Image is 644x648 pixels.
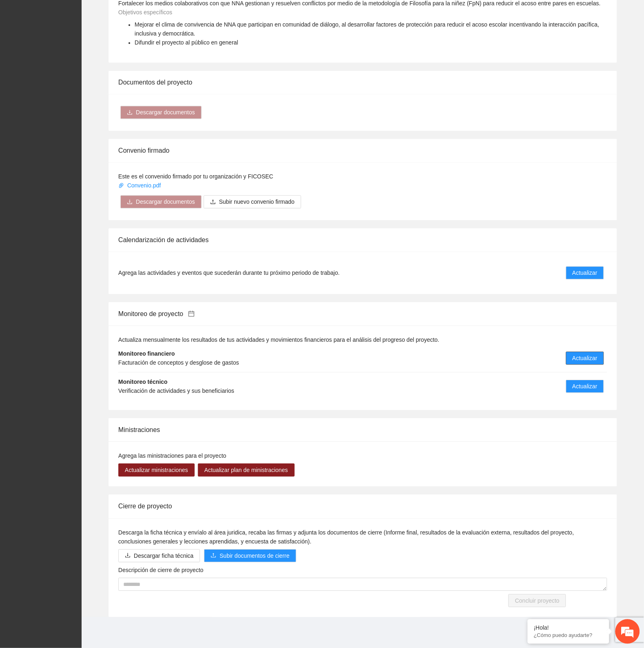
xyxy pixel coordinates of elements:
button: Concluir proyecto [509,594,566,607]
a: Convenio.pdf [118,182,162,189]
span: Descargar documentos [136,197,195,206]
span: Facturación de conceptos y desglose de gastos [118,359,239,366]
span: Actualizar plan de ministraciones [204,465,288,474]
button: Actualizar [566,380,604,393]
span: Actualizar [573,382,597,391]
span: Objetivos específicos [118,9,172,16]
span: Descargar documentos [136,108,195,117]
span: paper-clip [118,183,124,188]
div: Calendarización de actividades [118,228,607,252]
strong: Monitoreo financiero [118,350,175,357]
div: ¡Hola! [534,625,603,631]
span: download [125,552,131,559]
span: Descargar ficha técnica [134,551,193,560]
button: downloadDescargar ficha técnica [118,549,200,562]
span: calendar [188,310,195,317]
span: Actualizar ministraciones [125,465,188,474]
span: download [127,199,133,205]
label: Descripción de cierre de proyecto [118,566,204,575]
textarea: Escriba su mensaje y pulse “Intro” [4,223,155,252]
span: Mejorar el clima de convivencia de NNA que participan en comunidad de diálogo, al desarrollar fac... [135,21,600,37]
div: Minimizar ventana de chat en vivo [134,4,153,24]
a: downloadDescargar ficha técnica [118,552,200,559]
div: Documentos del proyecto [118,71,607,94]
button: Actualizar [566,266,604,279]
div: Ministraciones [118,418,607,441]
span: Este es el convenido firmado por tu organización y FICOSEC [118,173,273,180]
span: Actualiza mensualmente los resultados de tus actividades y movimientos financieros para el anális... [118,336,440,343]
div: Convenio firmado [118,139,607,162]
div: Chatee con nosotros ahora [42,42,137,52]
div: Monitoreo de proyecto [118,302,607,325]
span: Subir nuevo convenio firmado [219,197,295,206]
button: Actualizar plan de ministraciones [198,463,295,477]
span: Estamos en línea. [47,109,113,192]
span: Difundir el proyecto al público en general [135,39,238,46]
button: Actualizar [566,352,604,365]
span: Descarga la ficha técnica y envíalo al área juridica, recaba las firmas y adjunta los documentos ... [118,529,574,545]
strong: Monitoreo técnico [118,379,168,385]
span: uploadSubir documentos de cierre [204,552,296,559]
button: downloadDescargar documentos [120,106,202,119]
span: download [127,109,133,116]
span: upload [210,199,216,205]
span: Actualizar [573,268,597,277]
span: Verificación de actividades y sus beneficiarios [118,387,234,394]
span: Agrega las actividades y eventos que sucederán durante tu próximo periodo de trabajo. [118,268,340,277]
span: uploadSubir nuevo convenio firmado [204,198,301,205]
button: downloadDescargar documentos [120,195,202,208]
span: Agrega las ministraciones para el proyecto [118,452,227,459]
textarea: Descripción de cierre de proyecto [118,578,607,591]
button: Actualizar ministraciones [118,463,195,477]
a: Actualizar ministraciones [118,467,195,473]
button: uploadSubir nuevo convenio firmado [204,195,301,208]
a: Actualizar plan de ministraciones [198,467,295,473]
button: uploadSubir documentos de cierre [204,549,296,562]
p: ¿Cómo puedo ayudarte? [534,632,603,639]
a: calendar [183,310,195,317]
div: Cierre de proyecto [118,494,607,518]
span: Actualizar [573,354,597,363]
